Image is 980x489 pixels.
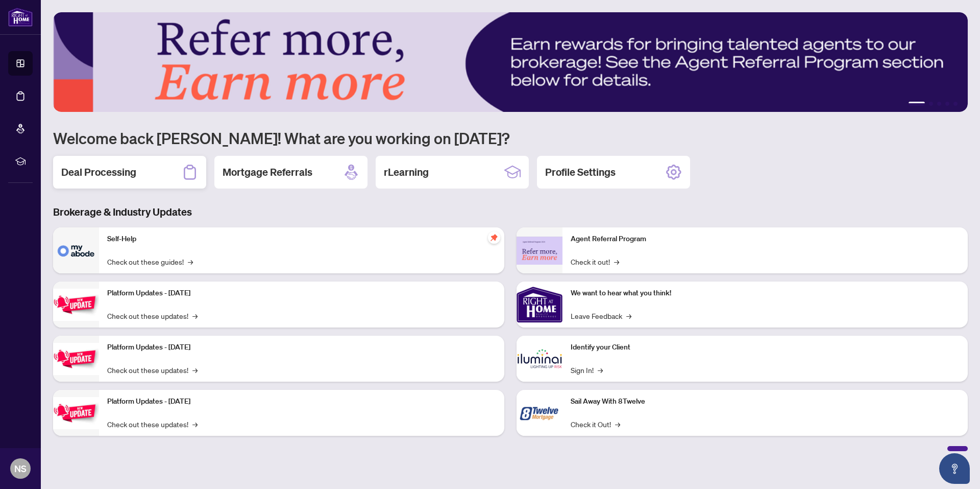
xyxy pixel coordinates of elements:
a: Sign In!→ [571,364,603,376]
button: 4 [945,102,949,106]
img: Platform Updates - July 21, 2025 [53,289,99,321]
p: Agent Referral Program [571,234,960,245]
button: 2 [929,102,933,106]
span: → [598,364,603,376]
p: Platform Updates - [DATE] [107,342,496,353]
img: Platform Updates - July 8, 2025 [53,343,99,375]
span: → [626,310,631,321]
img: Self-Help [53,227,99,273]
h2: Deal Processing [61,165,136,179]
h3: Brokerage & Industry Updates [53,205,968,219]
button: 3 [937,102,941,106]
a: Check it Out!→ [571,418,620,430]
p: We want to hear what you think! [571,288,960,299]
a: Check out these updates!→ [107,418,198,430]
button: 1 [909,102,925,106]
a: Check out these updates!→ [107,310,198,321]
p: Identify your Client [571,342,960,353]
img: Identify your Client [517,336,562,382]
a: Check it out!→ [571,256,619,267]
a: Check out these updates!→ [107,364,198,376]
span: → [188,256,193,267]
h2: Mortgage Referrals [223,165,312,179]
span: → [192,418,198,430]
span: → [192,364,198,376]
span: NS [14,461,27,476]
button: 5 [953,102,958,106]
h1: Welcome back [PERSON_NAME]! What are you working on [DATE]? [53,128,968,148]
a: Check out these guides!→ [107,256,193,267]
img: logo [8,8,33,27]
img: Platform Updates - June 23, 2025 [53,397,99,429]
img: Agent Referral Program [517,237,562,265]
img: We want to hear what you think! [517,282,562,328]
span: → [615,418,620,430]
img: Sail Away With 8Twelve [517,390,562,436]
p: Self-Help [107,234,496,245]
h2: Profile Settings [545,165,616,179]
button: Open asap [939,453,970,484]
p: Platform Updates - [DATE] [107,288,496,299]
img: Slide 0 [53,12,968,112]
a: Leave Feedback→ [571,310,631,321]
span: → [614,256,619,267]
p: Sail Away With 8Twelve [571,396,960,407]
span: → [192,310,198,321]
h2: rLearning [384,165,429,179]
p: Platform Updates - [DATE] [107,396,496,407]
span: pushpin [488,231,500,244]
